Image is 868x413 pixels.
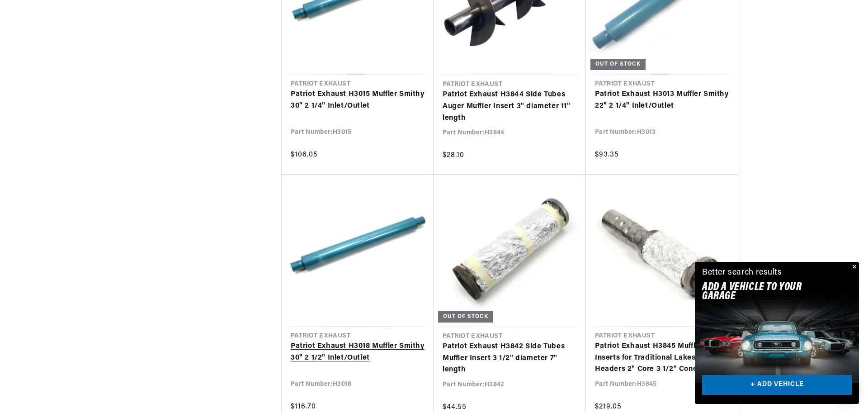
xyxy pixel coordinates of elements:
a: Patriot Exhaust H3844 Side Tubes Auger Muffler Insert 3" diameter 11" length [443,89,577,124]
a: + ADD VEHICLE [702,375,852,395]
a: Patriot Exhaust H3013 Muffler Smithy 22" 2 1/4" Inlet/Outlet [595,89,729,112]
div: Better search results [702,266,782,280]
a: Patriot Exhaust H3845 Muffler Inserts for Traditional Lakester Headers 2" Core 3 1/2" Cones [595,341,729,375]
a: Patriot Exhaust H3015 Muffler Smithy 30" 2 1/4" Inlet/Outlet [291,89,425,112]
a: Patriot Exhaust H3018 Muffler Smithy 30" 2 1/2" Inlet/Outlet [291,341,425,364]
h2: Add A VEHICLE to your garage [702,283,829,301]
button: Close [848,262,859,273]
a: Patriot Exhaust H3842 Side Tubes Muffler Insert 3 1/2" diameter 7" length [443,341,577,376]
